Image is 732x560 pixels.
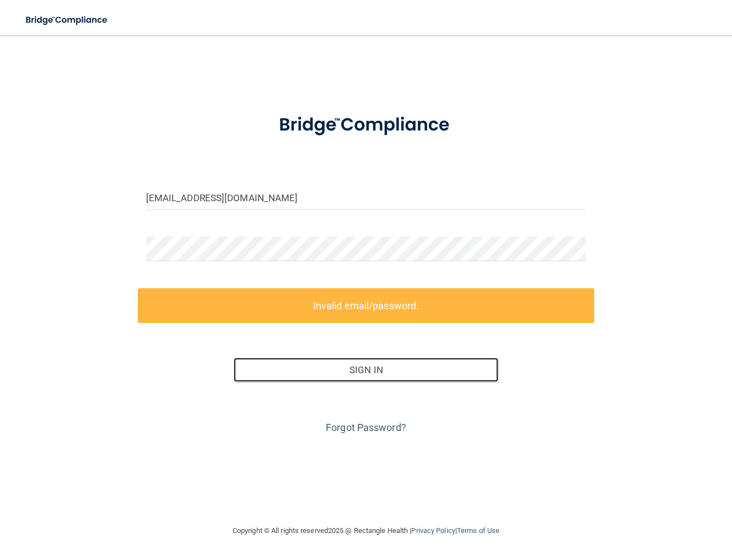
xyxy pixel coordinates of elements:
[17,9,118,31] img: bridge_compliance_login_screen.278c3ca4.svg
[234,358,498,382] button: Sign In
[260,101,472,149] img: bridge_compliance_login_screen.278c3ca4.svg
[146,185,586,210] input: Email
[165,513,567,548] div: Copyright © All rights reserved 2025 @ Rectangle Health | |
[411,526,455,535] a: Privacy Policy
[138,288,595,323] label: Invalid email/password.
[457,526,499,535] a: Terms of Use
[326,422,406,433] a: Forgot Password?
